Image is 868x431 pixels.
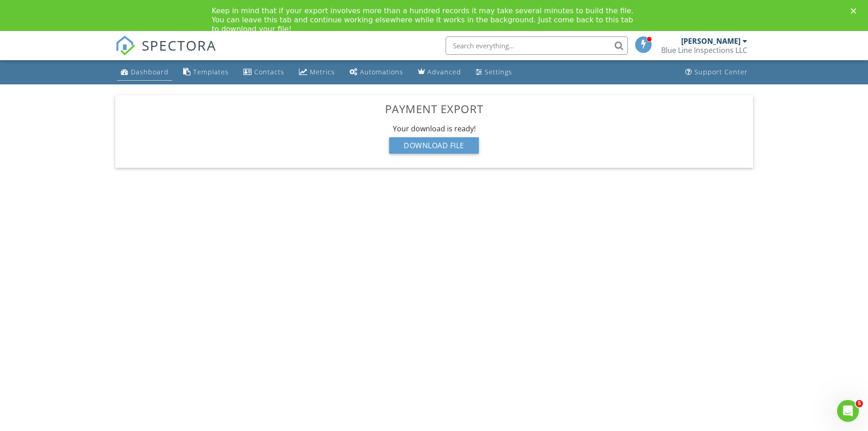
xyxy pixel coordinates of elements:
span: 5 [856,400,863,407]
a: Support Center [682,64,751,81]
div: Contacts [254,68,284,76]
a: Dashboard [117,64,172,81]
a: Advanced [414,64,465,81]
div: Blue Line Inspections LLC [661,46,747,55]
iframe: Intercom live chat [837,400,859,422]
h3: Payment Export [123,103,746,115]
div: Settings [485,68,512,76]
div: Support Center [694,68,748,76]
a: Settings [472,64,516,81]
div: Metrics [310,68,335,76]
a: Metrics [295,64,339,81]
div: Keep in mind that if your export involves more than a hundred records it may take several minutes... [212,6,642,34]
span: SPECTORA [142,36,216,55]
img: The Best Home Inspection Software - Spectora [115,36,135,56]
div: Templates [193,68,229,76]
a: Automations (Basic) [346,64,407,81]
div: Dashboard [131,68,169,76]
a: Templates [180,64,232,81]
a: Contacts [240,64,288,81]
div: Advanced [427,68,461,76]
div: Download File [389,137,479,154]
div: [PERSON_NAME] [681,36,740,46]
div: Automations [360,68,403,76]
a: SPECTORA [115,43,216,62]
div: Your download is ready! [123,124,746,134]
div: Close [851,8,860,14]
input: Search everything... [446,36,628,55]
